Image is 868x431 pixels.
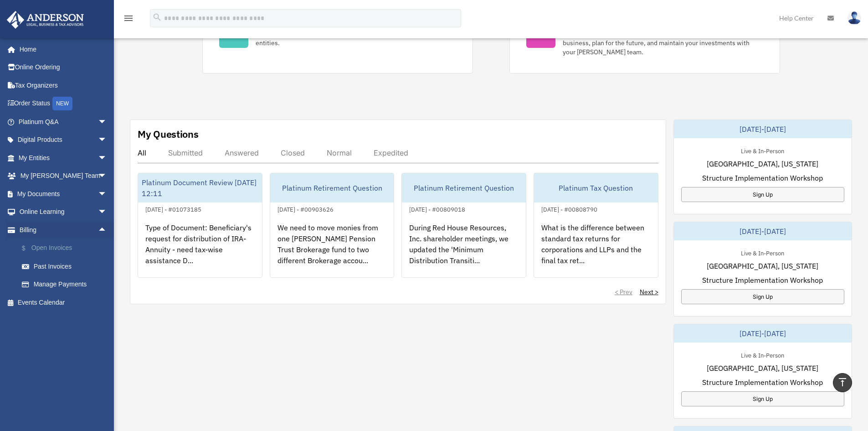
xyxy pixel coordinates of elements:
a: Manage Payments [13,275,121,294]
div: Closed [281,148,305,157]
div: All [138,148,146,157]
div: Platinum Retirement Question [402,173,526,203]
a: $Open Invoices [13,239,121,258]
div: [DATE]-[DATE] [674,324,852,343]
div: Live & In-Person [734,145,791,155]
a: Sign Up [681,391,844,406]
div: My Questions [138,127,199,141]
span: arrow_drop_down [98,185,116,203]
span: arrow_drop_down [98,113,116,131]
div: Live & In-Person [734,248,791,257]
a: Platinum Q&Aarrow_drop_down [6,113,121,131]
div: Platinum Tax Question [534,173,658,203]
span: $ [27,243,31,254]
i: menu [123,13,134,24]
span: arrow_drop_up [98,221,116,239]
div: [DATE] - #00809018 [402,204,473,213]
a: Digital Productsarrow_drop_down [6,131,121,149]
i: vertical_align_top [837,377,848,388]
div: Live & In-Person [734,350,791,359]
span: arrow_drop_down [98,203,116,222]
a: Order StatusNEW [6,94,121,113]
div: During Red House Resources, Inc. shareholder meetings, we updated the 'Minimum Distribution Trans... [402,215,526,286]
a: Billingarrow_drop_up [6,221,121,239]
a: Platinum Tax Question[DATE] - #00808790What is the difference between standard tax returns for co... [534,173,658,278]
div: What is the difference between standard tax returns for corporations and LLPs and the final tax r... [534,215,658,286]
span: [GEOGRAPHIC_DATA], [US_STATE] [707,158,818,169]
span: [GEOGRAPHIC_DATA], [US_STATE] [707,260,818,271]
div: NEW [52,97,72,110]
div: [DATE]-[DATE] [674,120,852,138]
a: Tax Organizers [6,76,121,94]
a: Platinum Retirement Question[DATE] - #00903626We need to move monies from one [PERSON_NAME] Pensi... [270,173,395,278]
div: We need to move monies from one [PERSON_NAME] Pension Trust Brokerage fund to two different Broke... [270,215,394,286]
a: My [PERSON_NAME] Teamarrow_drop_down [6,167,121,185]
div: Normal [327,148,352,157]
div: Platinum Document Review [DATE] 12:11 [138,173,262,203]
span: Structure Implementation Workshop [702,172,823,183]
div: [DATE] - #00808790 [534,204,605,213]
div: [DATE]-[DATE] [674,222,852,240]
span: Structure Implementation Workshop [702,377,823,388]
a: Sign Up [681,187,844,202]
span: Structure Implementation Workshop [702,275,823,286]
div: Expedited [374,148,408,157]
img: User Pic [847,11,861,25]
div: [DATE] - #00903626 [270,204,341,213]
div: Platinum Retirement Question [270,173,394,203]
div: Submitted [168,148,203,157]
div: [DATE] - #01073185 [138,204,209,213]
a: Online Learningarrow_drop_down [6,203,121,221]
a: Next > [640,287,658,296]
a: Sign Up [681,289,844,304]
a: menu [123,16,134,24]
a: My Documentsarrow_drop_down [6,185,121,203]
a: Events Calendar [6,293,121,312]
span: arrow_drop_down [98,167,116,186]
div: Answered [225,148,259,157]
i: search [152,12,162,22]
span: [GEOGRAPHIC_DATA], [US_STATE] [707,363,818,374]
img: Anderson Advisors Platinum Portal [4,11,87,29]
span: arrow_drop_down [98,131,116,150]
a: vertical_align_top [833,373,852,392]
a: Platinum Document Review [DATE] 12:11[DATE] - #01073185Type of Document: Beneficiary's request fo... [138,173,262,278]
span: arrow_drop_down [98,149,116,167]
a: Online Ordering [6,58,121,77]
a: My Entitiesarrow_drop_down [6,149,121,167]
a: Home [6,40,116,58]
a: Platinum Retirement Question[DATE] - #00809018During Red House Resources, Inc. shareholder meetin... [401,173,526,278]
a: Past Invoices [13,257,121,275]
div: Type of Document: Beneficiary's request for distribution of IRA-Annuity - need tax-wise assistanc... [138,215,262,286]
